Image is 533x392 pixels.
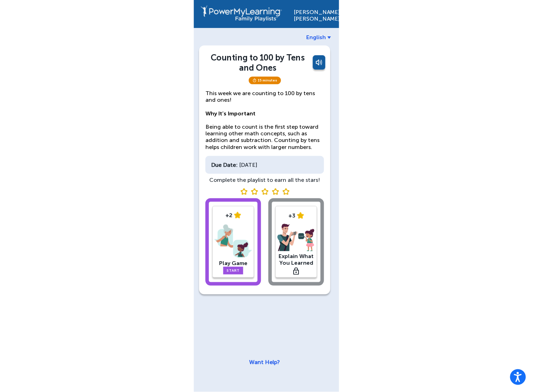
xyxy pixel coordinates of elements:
[211,162,238,168] div: Due Date:
[252,78,257,83] img: timer.svg
[215,212,252,219] div: +2
[234,212,241,219] img: star
[205,156,324,174] div: [DATE]
[215,223,252,259] img: play-game.png
[306,34,331,41] a: English
[293,268,299,275] div: Trigger Stonly widget
[250,359,280,366] a: Want Help?
[205,177,324,183] div: Complete the playlist to earn all the stars!
[205,52,310,73] div: Counting to 100 by Tens and Ones
[223,267,244,275] a: Start
[294,5,332,22] div: [PERSON_NAME] [PERSON_NAME]
[205,187,324,195] div: Trigger Stonly widget
[306,34,326,41] span: English
[215,260,252,266] div: Play Game
[201,5,282,21] img: PowerMyLearning Connect
[205,90,324,150] p: This week we are counting to 100 by tens and ones! Being able to count is the first step toward l...
[205,110,255,117] strong: Why It’s Important
[249,77,281,84] span: 15 minutes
